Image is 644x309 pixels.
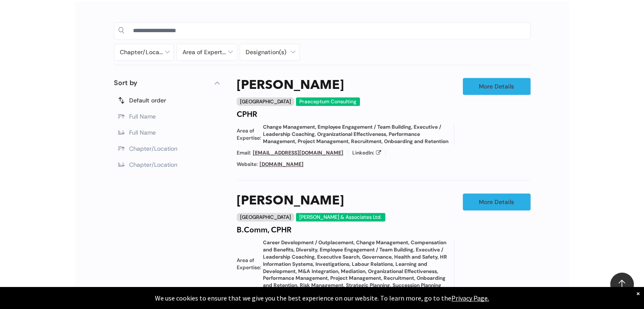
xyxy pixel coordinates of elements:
a: Privacy Page. [451,294,489,302]
span: Chapter/Location [129,145,177,152]
p: Sort by [114,78,137,88]
div: [GEOGRAPHIC_DATA] [237,97,294,106]
div: Praeceptum Consulting [296,97,360,106]
h4: B.Comm, CPHR [237,226,291,235]
a: More Details [463,78,531,95]
span: Website: [237,161,258,168]
div: Dismiss notification [636,289,640,298]
span: LinkedIn: [352,149,374,157]
span: Career Development / Outplacement, Change Management, Compensation and Benefits, Diversity, Emplo... [263,239,450,289]
h4: CPHR [237,110,257,119]
span: Area of Expertise: [237,257,261,271]
span: Full Name [129,129,156,136]
a: [PERSON_NAME] [237,78,344,93]
div: [GEOGRAPHIC_DATA] [237,213,294,221]
span: Chapter/Location [129,161,177,168]
a: [DOMAIN_NAME] [260,161,304,168]
a: [EMAIL_ADDRESS][DOMAIN_NAME] [253,149,343,156]
span: Full Name [129,113,156,120]
span: Change Management, Employee Engagement / Team Building, Executive / Leadership Coaching, Organiza... [263,124,450,145]
a: More Details [463,193,531,210]
div: [PERSON_NAME] & Associates Ltd. [296,213,385,221]
span: Default order [129,97,166,104]
span: Area of Expertise: [237,127,261,142]
a: [PERSON_NAME] [237,193,344,209]
span: Email: [237,149,251,157]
